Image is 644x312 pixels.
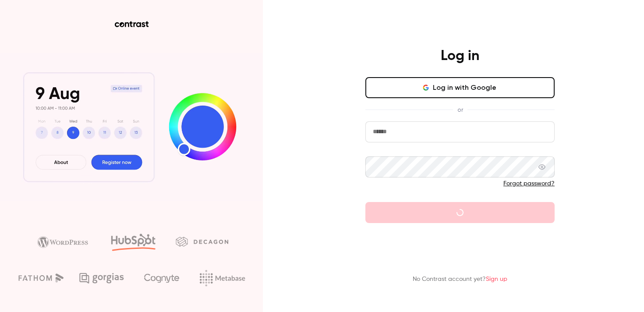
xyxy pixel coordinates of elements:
[176,237,228,246] img: decagon
[503,181,555,187] a: Forgot password?
[453,105,467,114] span: or
[365,77,555,98] button: Log in with Google
[486,276,507,282] a: Sign up
[413,275,507,284] p: No Contrast account yet?
[441,47,479,65] h4: Log in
